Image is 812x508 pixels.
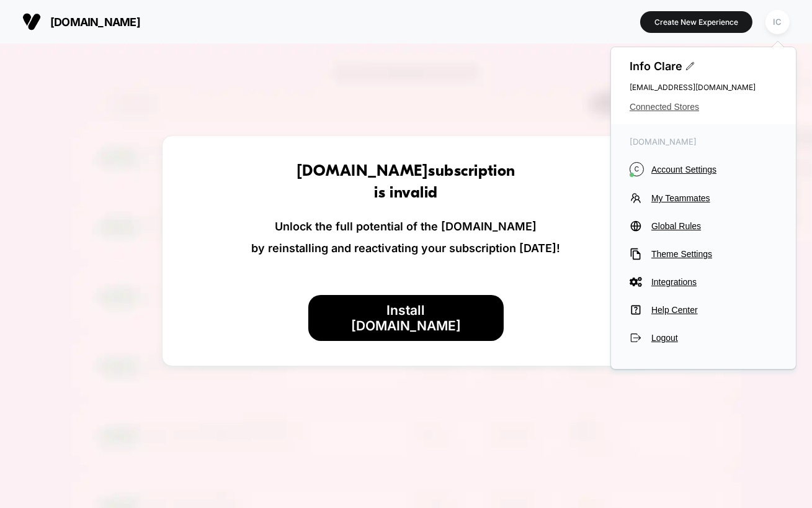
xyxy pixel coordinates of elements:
[651,333,777,343] span: Logout
[22,12,41,31] img: Visually logo
[630,248,777,260] button: Theme Settings
[251,215,560,259] p: Unlock the full potential of the [DOMAIN_NAME] by reinstalling and reactivating your subscription...
[651,165,777,175] span: Account Settings
[630,102,777,112] button: Connected Stores
[651,221,777,231] span: Global Rules
[651,305,777,315] span: Help Center
[308,295,503,341] button: Install [DOMAIN_NAME]
[651,249,777,259] span: Theme Settings
[630,192,777,204] button: My Teammates
[630,60,777,73] span: Info Clare
[630,83,777,92] span: [EMAIL_ADDRESS][DOMAIN_NAME]
[50,16,140,29] span: [DOMAIN_NAME]
[630,332,777,344] button: Logout
[19,12,144,32] button: [DOMAIN_NAME]
[651,277,777,287] span: Integrations
[651,193,777,203] span: My Teammates
[630,137,777,147] span: [DOMAIN_NAME]
[630,162,777,176] button: CAccount Settings
[630,220,777,232] button: Global Rules
[297,161,515,204] h1: [DOMAIN_NAME] subscription is invalid
[630,304,777,316] button: Help Center
[630,162,644,176] i: C
[762,9,793,35] button: IC
[765,10,790,34] div: IC
[640,11,752,33] button: Create New Experience
[630,276,777,288] button: Integrations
